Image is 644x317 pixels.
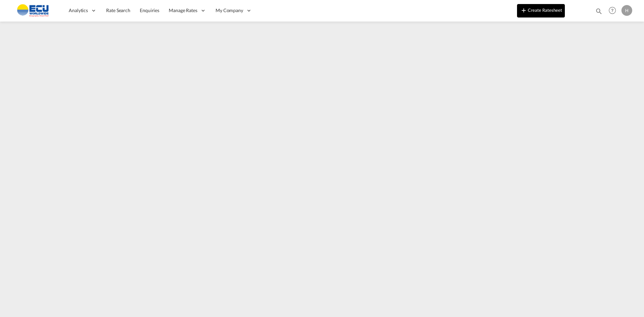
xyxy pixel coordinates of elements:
span: Manage Rates [169,7,197,14]
span: Enquiries [140,7,159,13]
md-icon: icon-plus 400-fg [520,6,528,14]
div: H [621,5,632,16]
span: Analytics [69,7,88,14]
span: Help [607,5,618,16]
span: My Company [216,7,243,14]
span: Rate Search [106,7,130,13]
div: icon-magnify [595,7,603,17]
md-icon: icon-magnify [595,7,603,15]
img: 6cccb1402a9411edb762cf9624ab9cda.png [10,3,56,18]
div: Help [607,5,621,17]
button: icon-plus 400-fgCreate Ratesheet [517,4,565,17]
